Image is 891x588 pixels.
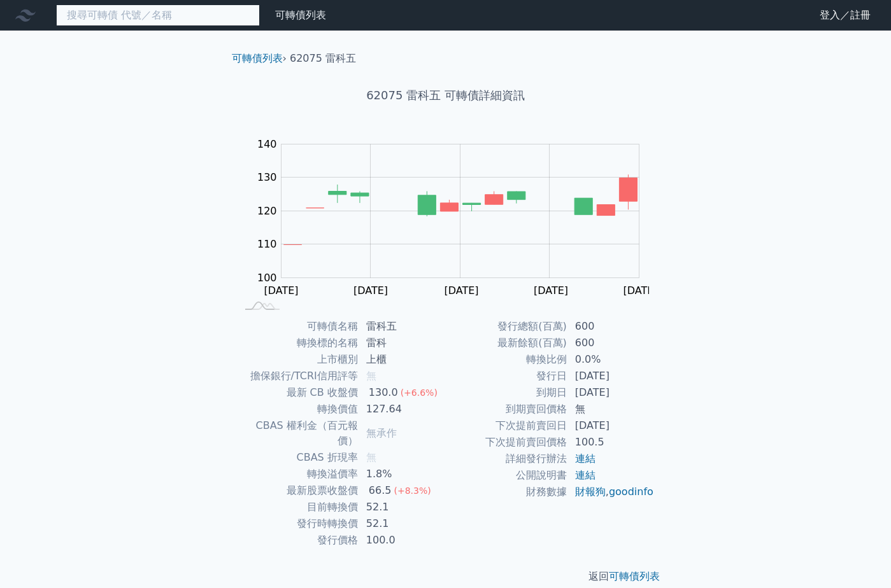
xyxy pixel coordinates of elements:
[624,284,658,297] tspan: [DATE]
[534,284,568,297] tspan: [DATE]
[237,417,359,449] td: CBAS 權利金（百元報價）
[284,174,638,244] g: Series
[567,335,655,351] td: 600
[446,335,567,351] td: 最新餘額(百萬)
[575,486,606,498] a: 財報狗
[237,449,359,466] td: CBAS 折現率
[251,138,659,297] g: Chart
[809,5,881,25] a: 登入／註冊
[446,484,567,500] td: 財務數據
[232,52,283,64] a: 可轉債列表
[567,384,655,401] td: [DATE]
[56,4,260,26] input: 搜尋可轉債 代號／名稱
[446,368,567,384] td: 發行日
[257,205,277,217] tspan: 120
[257,171,277,183] tspan: 130
[359,532,446,549] td: 100.0
[222,569,670,584] p: 返回
[237,515,359,532] td: 發行時轉換價
[275,9,326,21] a: 可轉債列表
[237,499,359,515] td: 目前轉換價
[394,486,431,496] span: (+8.3%)
[575,452,595,465] a: 連結
[446,401,567,417] td: 到期賣回價格
[353,284,388,297] tspan: [DATE]
[264,284,299,297] tspan: [DATE]
[237,335,359,351] td: 轉換標的名稱
[575,469,595,481] a: 連結
[257,272,277,284] tspan: 100
[359,401,446,417] td: 127.64
[359,351,446,368] td: 上櫃
[237,384,359,401] td: 最新 CB 收盤價
[567,401,655,417] td: 無
[446,318,567,335] td: 發行總額(百萬)
[237,482,359,499] td: 最新股票收盤價
[446,384,567,401] td: 到期日
[359,499,446,515] td: 52.1
[237,318,359,335] td: 可轉債名稱
[567,417,655,434] td: [DATE]
[446,417,567,434] td: 下次提前賣回日
[446,434,567,451] td: 下次提前賣回價格
[237,351,359,368] td: 上市櫃別
[359,466,446,482] td: 1.8%
[359,318,446,335] td: 雷科五
[257,238,277,250] tspan: 110
[366,385,401,400] div: 130.0
[359,515,446,532] td: 52.1
[232,51,287,66] li: ›
[366,483,394,498] div: 66.5
[445,284,479,297] tspan: [DATE]
[366,451,376,463] span: 無
[290,51,356,66] li: 62075 雷科五
[567,484,655,500] td: ,
[237,368,359,384] td: 擔保銀行/TCRI信用評等
[237,401,359,417] td: 轉換價值
[567,368,655,384] td: [DATE]
[366,370,376,382] span: 無
[366,427,397,439] span: 無承作
[237,532,359,549] td: 發行價格
[222,87,670,104] h1: 62075 雷科五 可轉債詳細資訊
[446,351,567,368] td: 轉換比例
[359,335,446,351] td: 雷科
[567,434,655,451] td: 100.5
[609,570,660,582] a: 可轉債列表
[401,388,438,398] span: (+6.6%)
[257,138,277,150] tspan: 140
[446,467,567,484] td: 公開說明書
[446,451,567,467] td: 詳細發行辦法
[567,318,655,335] td: 600
[609,486,653,498] a: goodinfo
[567,351,655,368] td: 0.0%
[237,466,359,482] td: 轉換溢價率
